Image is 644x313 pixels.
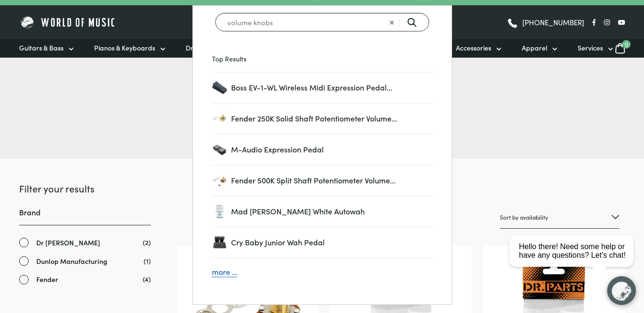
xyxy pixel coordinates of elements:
[186,43,246,53] span: Drums & Percussion
[19,256,151,267] a: Dunlop Manufacturing
[622,40,631,49] span: 0
[212,142,227,157] a: M-Audio Expression Pedal
[144,256,151,266] span: (1)
[231,112,433,125] a: Fender 250K Solid Shaft Potentiometer Volume…
[212,266,433,278] a: more …
[94,43,155,53] span: Pianos & Keyboards
[500,206,619,229] select: Shop order
[212,111,227,126] a: Fender 250K Solid Shaft Potentiometer Volume…
[506,208,644,313] iframe: Chat with our support team
[231,143,433,156] a: M-Audio Expression Pedal
[36,274,58,285] span: Fender
[212,204,227,219] img: Mad Professor SWAW
[215,13,429,31] input: Search for a product ...
[143,274,151,284] span: (4)
[231,81,433,94] a: Boss EV-1-WL Wireless Midi Expression Pedal…
[212,111,227,126] img: Fender 250K Solid Shaft Potentiometer Volume & Tone
[19,274,151,285] a: Fender
[19,207,151,285] div: Brand
[507,15,584,30] a: [PHONE_NUMBER]
[212,173,227,188] img: Fender 500K Split Shaft Potentiometer Volume & Tone
[212,173,227,188] a: Fender 500K Split Shaft Potentiometer Volume…
[19,207,151,225] h3: Brand
[212,204,227,219] a: Mad Professor Snow White Autowah
[19,182,151,195] h2: Filter your results
[19,15,117,30] img: World of Music
[212,235,227,250] a: Cry Baby Junior Wah Pedal
[36,237,100,248] span: Dr [PERSON_NAME]
[212,235,227,250] img: Cry Baby Junior Wah front
[36,256,107,267] span: Dunlop Manufacturing
[578,43,603,53] span: Services
[522,19,584,26] span: [PHONE_NUMBER]
[522,43,547,53] span: Apparel
[383,12,401,17] span: Clear
[19,43,63,53] span: Guitars & Bass
[19,121,625,136] p: Showing all 7 results
[456,43,491,53] span: Accessories
[231,236,433,249] a: Cry Baby Junior Wah Pedal
[212,142,227,157] img: M-Audio Expression Pedal Angle
[212,80,227,95] a: Boss EV-1-WL Wireless Midi Expression Pedal…
[231,205,433,218] a: Mad [PERSON_NAME] White Autowah
[231,174,433,187] a: Fender 500K Split Shaft Potentiometer Volume…
[143,237,151,247] span: (2)
[19,237,151,248] a: Dr [PERSON_NAME]
[212,80,227,95] img: Boss EV-1-WL Wireless Midi Expression Pedal Angle
[19,81,625,121] h1: Guitar Parts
